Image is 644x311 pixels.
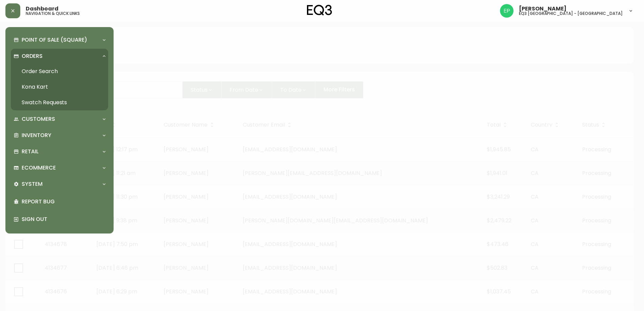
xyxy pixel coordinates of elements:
span: [PERSON_NAME] [519,6,567,12]
p: Point of Sale (Square) [22,36,87,44]
p: System [22,180,43,188]
a: Kona Kart [11,79,108,95]
a: Order Search [11,64,108,79]
div: System [11,177,108,192]
div: Ecommerce [11,160,108,175]
p: Inventory [22,132,51,139]
p: Sign Out [22,216,105,223]
a: Swatch Requests [11,95,108,110]
p: Retail [22,148,39,155]
div: Inventory [11,128,108,143]
div: Retail [11,144,108,159]
h5: navigation & quick links [26,12,80,16]
div: Sign Out [11,210,108,228]
div: Report Bug [11,193,108,210]
span: Dashboard [26,6,58,12]
div: Orders [11,49,108,64]
p: Ecommerce [22,164,56,172]
div: Point of Sale (Square) [11,32,108,47]
img: logo [307,5,332,16]
p: Customers [22,115,55,123]
p: Report Bug [22,198,105,205]
p: Orders [22,52,43,60]
h5: eq3 [GEOGRAPHIC_DATA] - [GEOGRAPHIC_DATA] [519,12,623,16]
div: Customers [11,112,108,127]
img: edb0eb29d4ff191ed42d19acdf48d771 [500,4,514,18]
